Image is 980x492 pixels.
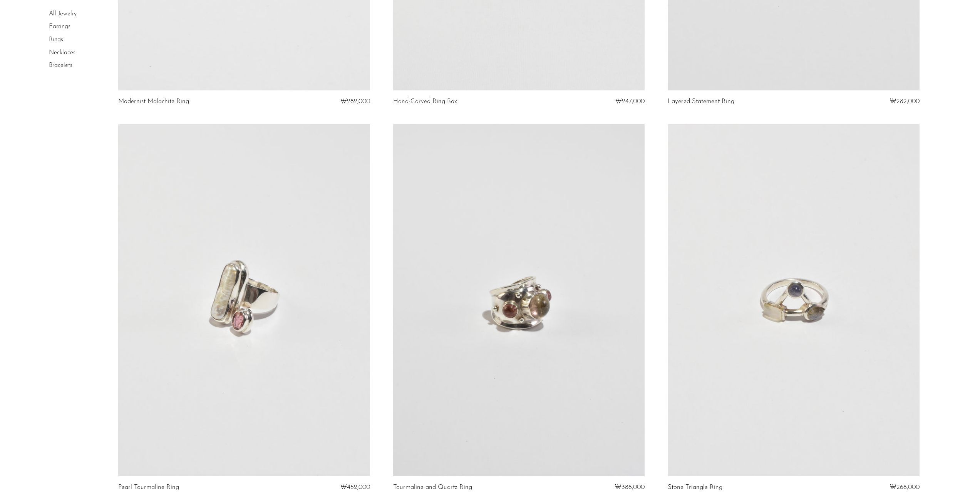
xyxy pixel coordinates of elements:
[118,98,189,105] a: Modernist Malachite Ring
[49,37,63,43] a: Rings
[49,24,70,30] a: Earrings
[668,484,722,491] a: Stone Triangle Ring
[49,50,75,56] a: Necklaces
[49,11,77,17] a: All Jewelry
[393,98,457,105] a: Hand-Carved Ring Box
[393,484,472,491] a: Tourmaline and Quartz Ring
[668,98,734,105] a: Layered Statement Ring
[615,484,645,490] span: ₩388,000
[615,98,645,105] span: ₩247,000
[118,484,179,491] a: Pearl Tourmaline Ring
[49,62,72,68] a: Bracelets
[340,98,370,105] span: ₩282,000
[890,98,920,105] span: ₩282,000
[890,484,920,490] span: ₩268,000
[340,484,370,490] span: ₩452,000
